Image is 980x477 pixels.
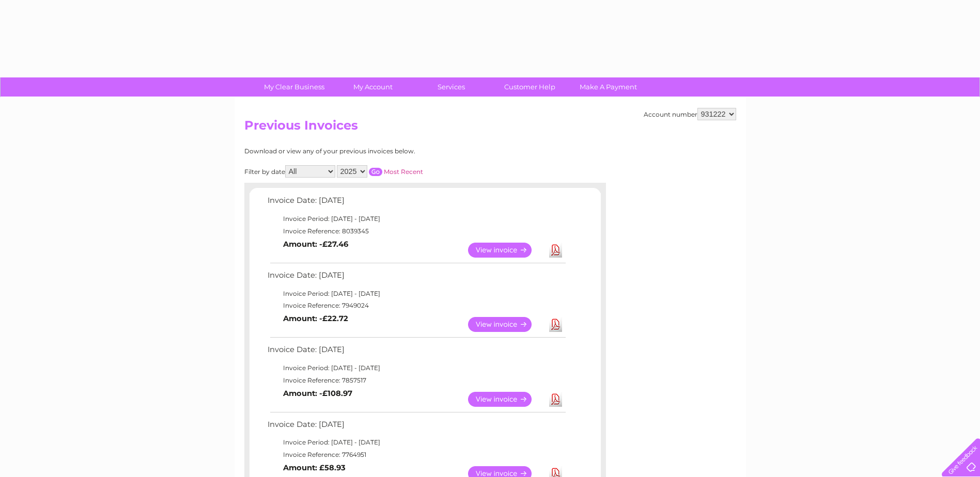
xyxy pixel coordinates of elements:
[566,77,651,97] a: Make A Payment
[283,314,348,323] b: Amount: -£22.72
[468,392,544,407] a: View
[265,362,567,374] td: Invoice Period: [DATE] - [DATE]
[409,77,494,97] a: Services
[265,449,567,461] td: Invoice Reference: 7764951
[549,392,562,407] a: Download
[244,118,736,138] h2: Previous Invoices
[265,288,567,300] td: Invoice Period: [DATE] - [DATE]
[283,240,348,249] b: Amount: -£27.46
[265,194,567,213] td: Invoice Date: [DATE]
[265,343,567,362] td: Invoice Date: [DATE]
[244,165,516,178] div: Filter by date
[252,77,337,97] a: My Clear Business
[384,168,423,176] a: Most Recent
[468,243,544,258] a: View
[265,268,567,288] td: Invoice Date: [DATE]
[265,374,567,387] td: Invoice Reference: 7857517
[265,436,567,449] td: Invoice Period: [DATE] - [DATE]
[244,148,516,155] div: Download or view any of your previous invoices below.
[644,108,736,120] div: Account number
[330,77,415,97] a: My Account
[549,243,562,258] a: Download
[468,317,544,332] a: View
[549,317,562,332] a: Download
[265,213,567,225] td: Invoice Period: [DATE] - [DATE]
[265,418,567,437] td: Invoice Date: [DATE]
[265,299,567,312] td: Invoice Reference: 7949024
[283,389,352,398] b: Amount: -£108.97
[265,225,567,237] td: Invoice Reference: 8039345
[487,77,572,97] a: Customer Help
[283,463,346,472] b: Amount: £58.93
